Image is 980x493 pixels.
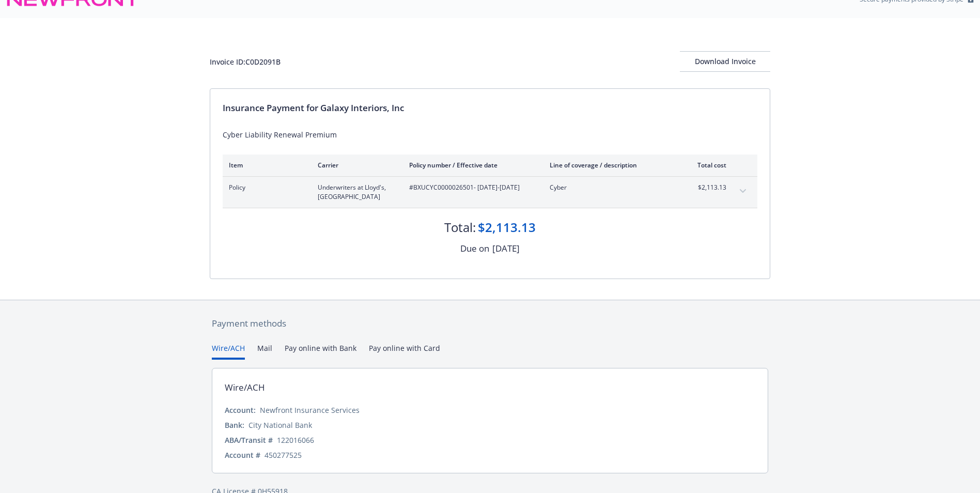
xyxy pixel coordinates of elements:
div: Line of coverage / description [550,161,671,170]
div: Invoice ID: C0D2091B [210,56,281,67]
button: Pay online with Card [369,343,440,360]
div: PolicyUnderwriters at Lloyd's, [GEOGRAPHIC_DATA]#BXUCYC0000026501- [DATE]-[DATE]Cyber$2,113.13exp... [223,177,757,208]
div: Payment methods [212,317,768,330]
button: Wire/ACH [212,343,245,360]
div: [DATE] [492,242,520,255]
div: Download Invoice [680,52,770,71]
div: Total cost [688,161,726,170]
span: Cyber [550,183,671,192]
div: Bank: [225,420,244,430]
div: Wire/ACH [225,381,265,394]
button: Pay online with Bank [285,343,356,360]
div: 122016066 [277,435,314,445]
div: Carrier [318,161,393,170]
span: #BXUCYC0000026501 - [DATE]-[DATE] [409,183,533,192]
span: $2,113.13 [688,183,726,192]
div: Due on [460,242,489,255]
span: Underwriters at Lloyd's, [GEOGRAPHIC_DATA] [318,183,393,202]
div: Newfront Insurance Services [260,405,360,415]
div: Cyber Liability Renewal Premium [223,129,757,140]
span: Policy [229,183,301,192]
button: expand content [735,183,751,199]
div: 450277525 [265,450,302,460]
div: City National Bank [248,420,312,430]
button: Download Invoice [680,51,770,72]
div: Account # [225,450,260,460]
div: $2,113.13 [478,219,536,236]
div: Insurance Payment for Galaxy Interiors, Inc [223,101,757,115]
button: Mail [257,343,272,360]
div: ABA/Transit # [225,435,273,445]
div: Item [229,161,301,170]
div: Policy number / Effective date [409,161,533,170]
div: Account: [225,405,256,415]
div: Total: [444,219,476,236]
